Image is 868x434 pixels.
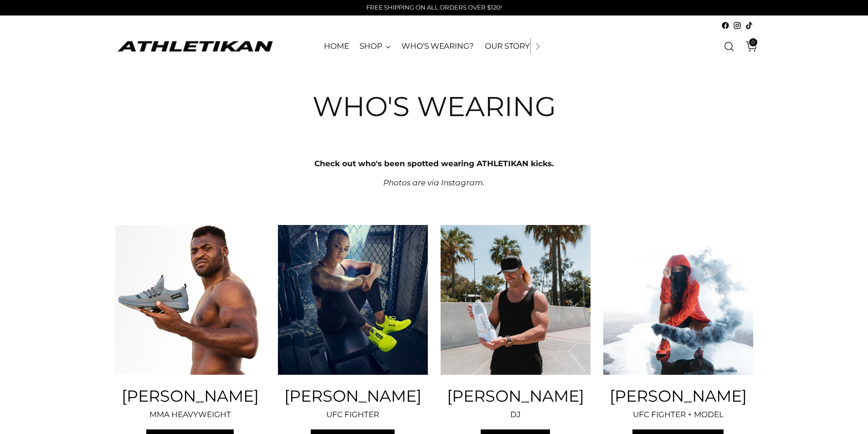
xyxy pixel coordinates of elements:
p: MMA HEAVYWEIGHT [115,409,265,421]
p: DJ [441,409,591,421]
p: UFC FIGHTER [278,409,428,421]
h3: [PERSON_NAME] [603,388,753,405]
h4: [PERSON_NAME] [115,388,265,405]
a: Open cart modal [739,37,757,56]
a: ATHLETIKAN [115,39,275,53]
a: WHO'S WEARING? [401,36,474,56]
a: OUR STORY [485,36,530,56]
a: SHOP [360,36,390,56]
a: Open search modal [720,37,738,56]
h1: Who's Wearing [313,92,556,122]
p: UFC FIGHTER + MODEL [603,409,753,421]
h3: [PERSON_NAME] [441,388,591,405]
p: FREE SHIPPING ON ALL ORDERS OVER $120! [366,3,502,12]
h3: [PERSON_NAME] [278,388,428,405]
span: 0 [749,38,757,46]
em: Photos are via Instagram. [383,178,485,187]
a: HOME [324,36,349,56]
strong: Check out who's been spotted wearing ATHLETIKAN kicks. [314,159,554,168]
